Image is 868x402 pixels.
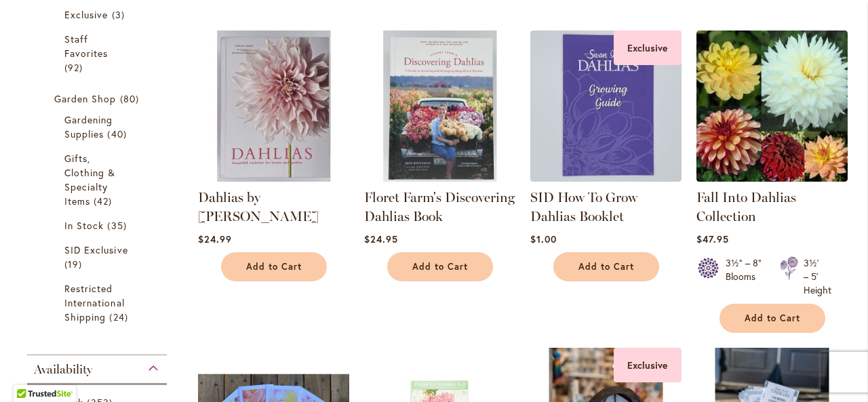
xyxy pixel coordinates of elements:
div: 3½" – 8" Blooms [726,256,764,297]
img: Swan Island Dahlias - How to Grow Guide [530,31,682,182]
span: $47.95 [696,233,729,245]
a: Dahlias by [PERSON_NAME] [198,189,319,224]
button: Add to Cart [719,304,825,333]
span: Add to Cart [578,261,634,273]
a: Gifts, Clothing &amp; Specialty Items [64,151,133,208]
a: Dahlias by Naomi Slade - FRONT [198,172,349,184]
span: Availability [34,362,92,377]
a: Floret Farm's Discovering Dahlias Book [364,172,515,184]
span: 42 [94,194,115,208]
span: $24.99 [198,233,232,245]
span: $1.00 [530,233,557,245]
span: 3 [112,7,128,22]
span: 80 [120,92,142,106]
span: Gardening Supplies [64,113,113,140]
img: Dahlias by Naomi Slade - FRONT [198,31,349,182]
span: Restricted International Shipping [64,282,125,323]
a: In Stock [64,218,133,233]
button: Add to Cart [553,252,659,281]
img: Fall Into Dahlias Collection [696,31,848,182]
button: Add to Cart [221,252,327,281]
span: Add to Cart [745,313,800,324]
span: Add to Cart [412,261,468,273]
a: Fall Into Dahlias Collection [696,189,796,224]
a: Restricted International Shipping [64,281,133,324]
span: In Stock [64,219,104,232]
div: Exclusive [614,31,682,65]
span: 24 [109,310,131,324]
span: Staff Favorites [64,33,108,60]
span: 19 [64,257,85,271]
a: SID Exclusive [64,243,133,271]
img: Floret Farm's Discovering Dahlias Book [364,31,515,182]
span: $24.95 [364,233,398,245]
span: 35 [107,218,130,233]
span: Gifts, Clothing & Specialty Items [64,152,116,207]
a: Gardening Supplies [64,113,133,141]
span: 40 [107,127,130,141]
span: Garden Shop [54,92,117,105]
span: Add to Cart [246,261,302,273]
span: 92 [64,60,86,75]
iframe: Launch Accessibility Center [10,354,48,392]
a: Fall Into Dahlias Collection [696,172,848,184]
a: Floret Farm's Discovering Dahlias Book [364,189,515,224]
div: Exclusive [614,348,682,382]
a: Staff Favorites [64,32,133,75]
a: SID How To Grow Dahlias Booklet [530,189,637,224]
a: Garden Shop [54,92,143,106]
a: Exclusive [64,7,133,22]
div: 3½' – 5' Height [804,256,831,297]
span: Exclusive [64,8,108,21]
a: Swan Island Dahlias - How to Grow Guide Exclusive [530,172,682,184]
span: SID Exclusive [64,243,128,256]
button: Add to Cart [387,252,493,281]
